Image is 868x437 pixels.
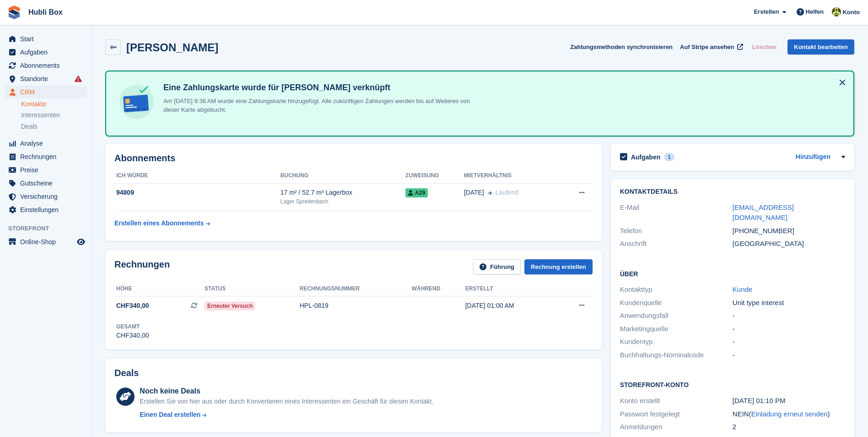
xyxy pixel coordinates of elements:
a: menu [5,190,86,203]
a: Speisekarte [5,235,86,248]
span: Einstellungen [20,203,75,216]
a: menu [5,203,86,216]
span: Laufend [496,189,519,196]
div: [GEOGRAPHIC_DATA] [733,239,845,249]
span: [DATE] [464,188,484,197]
div: Anmeldungen [620,422,733,432]
span: Online-Shop [20,235,75,248]
a: Einladung erneut senden [751,410,828,418]
div: Lager Spreitenbach [280,197,405,206]
a: menu [5,177,86,190]
div: Konto erstellt [620,396,733,406]
h2: Abonnements [114,153,593,164]
a: menu [5,33,86,45]
div: Kundenquelle [620,298,733,308]
th: Rechnungsnummer [300,282,412,296]
a: menu [5,72,86,85]
p: Am [DATE] 9:38 AM wurde eine Zahlungskarte hinzugefügt. Alle zukünftigen Zahlungen werden bis auf... [160,97,480,115]
a: Kontakte [21,100,86,109]
a: Vorschau-Shop [75,236,86,247]
a: menu [5,46,86,59]
div: Erstellen eines Abonnements [114,218,204,228]
th: Zuweisung [405,169,464,183]
a: Führung [473,259,521,274]
span: Erstellen [754,7,779,16]
div: HPL-0819 [300,301,412,311]
th: Erstellt [465,282,557,296]
span: Helfen [806,7,824,16]
span: Versicherung [20,190,75,203]
a: Kunde [733,285,752,293]
h4: Eine Zahlungskarte wurde für [PERSON_NAME] verknüpft [160,82,480,93]
h2: Deals [114,368,139,378]
div: [DATE] 01:00 AM [465,301,557,311]
span: Rechnungen [20,150,75,163]
span: CRM [20,86,75,98]
h2: Über [620,269,845,278]
a: Deals [21,122,86,131]
div: Anschrift [620,239,733,249]
a: Hinzufügen [796,152,830,163]
a: menu [5,59,86,72]
div: E-Mail [620,202,733,223]
div: Kundentyp [620,337,733,347]
a: Einen Deal erstellen [140,410,433,420]
div: Marketingquelle [620,324,733,334]
span: Abonnements [20,59,75,72]
img: Luca Space4you [832,7,841,16]
a: Hubli Box [25,5,66,20]
th: Höhe [114,282,205,296]
div: Erstellen Sie von hier aus oder durch Konvertieren eines Interessenten ein Geschäft für diesen Ko... [140,397,433,406]
img: card-linked-ebf98d0992dc2aeb22e95c0e3c79077019eb2392cfd83c6a337811c24bc77127.svg [117,82,156,121]
a: menu [5,86,86,98]
div: 17 m² / 52.7 m³ Lagerbox [280,188,405,197]
h2: Storefront-Konto [620,380,845,389]
span: Start [20,33,75,45]
div: 1 [664,153,674,161]
div: Einen Deal erstellen [140,410,200,420]
a: Kontakt bearbeiten [787,39,854,55]
span: Standorte [20,72,75,85]
span: Interessenten [21,111,60,120]
div: - [733,311,845,321]
span: Preise [20,164,75,176]
div: CHF340,00 [116,331,149,340]
div: NEIN [733,409,845,420]
span: Analyse [20,137,75,150]
div: 2 [733,422,845,432]
a: Interessenten [21,110,86,120]
div: Gesamt [116,322,149,331]
div: Buchhaltungs-Nominalcode [620,350,733,361]
span: Erneuter Versuch [205,301,255,311]
div: Telefon [620,226,733,236]
div: - [733,350,845,361]
h2: Aufgaben [631,153,661,161]
span: Auf Stripe ansehen [680,43,734,52]
div: Kontakttyp [620,284,733,295]
span: A29 [405,188,428,197]
a: menu [5,164,86,176]
button: Löschen [749,39,780,55]
span: CHF340,00 [116,301,149,311]
th: ICH WÜRDE [114,169,280,183]
a: [EMAIL_ADDRESS][DOMAIN_NAME] [733,203,794,222]
th: Während [412,282,465,296]
h2: [PERSON_NAME] [126,41,218,54]
a: menu [5,150,86,163]
a: Erstellen eines Abonnements [114,215,210,232]
th: Buchung [280,169,405,183]
button: Zahlungsmethoden synchronisieren [570,39,673,55]
div: [DATE] 01:10 PM [733,396,845,406]
div: Unit type interest [733,298,845,308]
h2: Kontaktdetails [620,188,845,196]
a: Auf Stripe ansehen [676,39,745,55]
span: Aufgaben [20,46,75,59]
div: 94809 [114,188,280,197]
h2: Rechnungen [114,259,170,274]
th: Mietverhältnis [464,169,559,183]
a: menu [5,137,86,150]
th: Status [205,282,300,296]
i: Es sind Fehler bei der Synchronisierung von Smart-Einträgen aufgetreten [75,75,82,82]
div: [PHONE_NUMBER] [733,226,845,236]
div: Anwendungsfall [620,311,733,321]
